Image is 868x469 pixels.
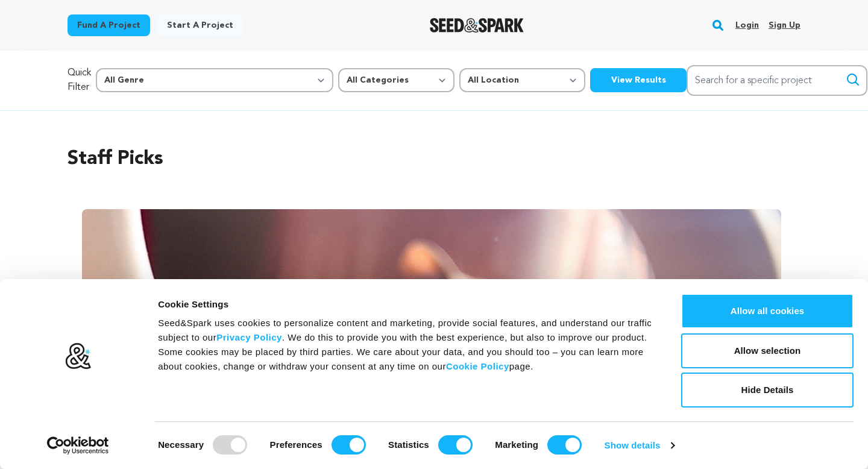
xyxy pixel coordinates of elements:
[64,342,92,370] img: logo
[446,361,509,371] a: Cookie Policy
[158,439,204,450] strong: Necessary
[216,332,282,342] a: Privacy Policy
[388,439,429,450] strong: Statistics
[430,18,524,33] img: Seed&Spark Logo Dark Mode
[68,145,800,174] h2: Staff Picks
[270,439,322,450] strong: Preferences
[687,65,867,96] input: Search for a specific project
[605,436,675,455] a: Show details
[430,18,524,33] a: Seed&Spark Homepage
[158,297,654,312] div: Cookie Settings
[590,68,687,92] button: View Results
[681,294,854,329] button: Allow all cookies
[157,430,158,431] legend: Consent Selection
[769,16,800,35] a: Sign up
[68,66,91,95] p: Quick Filter
[495,439,538,450] strong: Marketing
[158,316,654,374] div: Seed&Spark uses cookies to personalize content and marketing, provide social features, and unders...
[681,373,854,408] button: Hide Details
[25,436,131,455] a: Usercentrics Cookiebot - opens in a new window
[681,333,854,368] button: Allow selection
[157,14,243,36] a: Start a project
[735,16,759,35] a: Login
[68,14,150,36] a: Fund a project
